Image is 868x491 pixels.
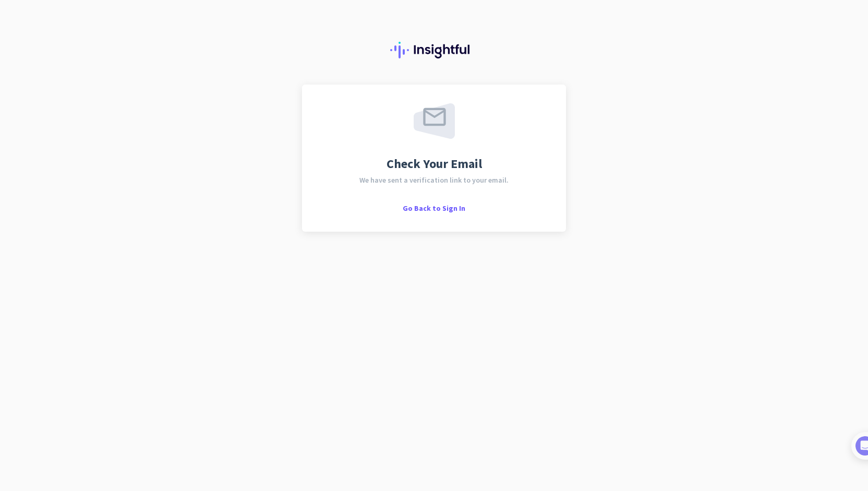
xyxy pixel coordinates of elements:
img: email-sent [414,103,455,139]
span: Go Back to Sign In [403,203,465,213]
span: We have sent a verification link to your email. [359,176,509,184]
img: Insightful [390,42,478,58]
span: Check Your Email [387,158,482,170]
